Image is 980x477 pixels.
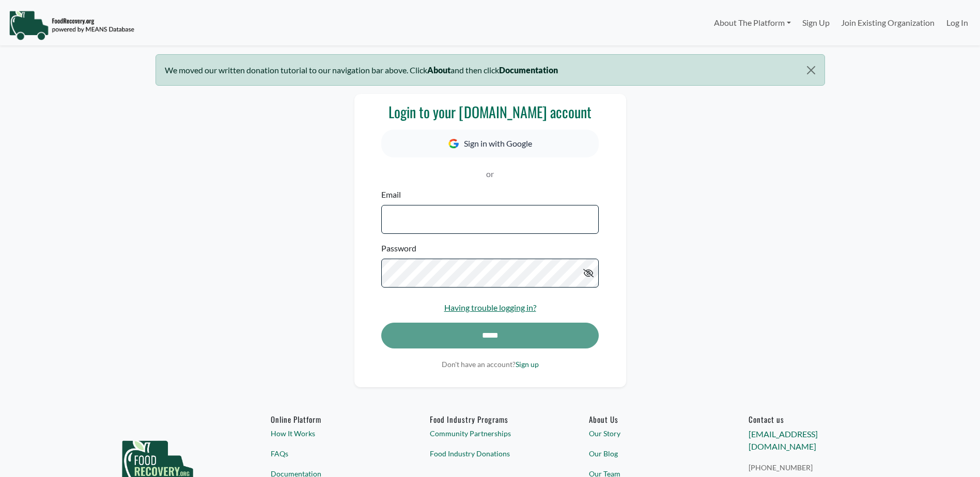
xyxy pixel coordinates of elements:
a: About Us [589,415,709,424]
a: Our Story [589,428,709,439]
p: or [381,168,598,180]
label: Email [381,188,401,201]
h6: Contact us [749,415,869,424]
b: About [427,65,450,75]
div: We moved our written donation tutorial to our navigation bar above. Click and then click [155,54,825,86]
p: Don't have an account? [381,359,598,370]
a: Sign up [516,360,539,369]
img: Google Icon [448,139,459,149]
button: Close [798,55,824,86]
a: Sign Up [797,12,835,33]
h6: Online Platform [271,415,391,424]
a: Join Existing Organization [835,12,940,33]
a: Having trouble logging in? [444,303,536,312]
a: FAQs [271,448,391,459]
a: Log In [941,12,974,33]
a: Food Industry Donations [430,448,550,459]
h6: Food Industry Programs [430,415,550,424]
a: Our Blog [589,448,709,459]
b: Documentation [499,65,558,75]
a: About The Platform [708,12,796,33]
a: [EMAIL_ADDRESS][DOMAIN_NAME] [749,429,818,451]
a: How It Works [271,428,391,439]
img: NavigationLogo_FoodRecovery-91c16205cd0af1ed486a0f1a7774a6544ea792ac00100771e7dd3ec7c0e58e41.png [9,10,134,41]
button: Sign in with Google [381,130,598,157]
label: Password [381,242,416,255]
h3: Login to your [DOMAIN_NAME] account [381,103,598,121]
a: [PHONE_NUMBER] [749,462,869,473]
a: Community Partnerships [430,428,550,439]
